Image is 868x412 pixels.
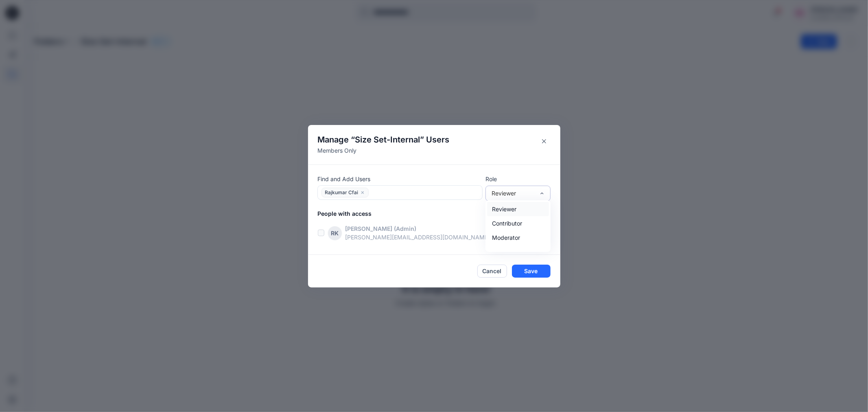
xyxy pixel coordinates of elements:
p: Members Only [318,146,450,155]
div: Contributor [487,216,549,230]
p: Find and Add Users [318,175,482,183]
div: Reviewer [487,202,549,216]
button: Cancel [477,265,507,278]
h4: Manage “ ” Users [318,135,450,145]
div: RK [328,226,342,241]
p: [PERSON_NAME] [345,224,393,233]
button: close [360,188,365,197]
div: Moderator [487,230,549,245]
div: Reviewer [492,189,535,197]
p: Role [485,175,551,183]
span: Rajkumar Cfai [325,189,359,198]
button: Close [538,135,551,148]
button: Save [512,265,551,278]
span: Size Set-Internal [355,135,420,145]
p: People with access [318,209,560,218]
p: (Admin) [394,224,417,233]
p: [PERSON_NAME][EMAIL_ADDRESS][DOMAIN_NAME] [345,233,521,241]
